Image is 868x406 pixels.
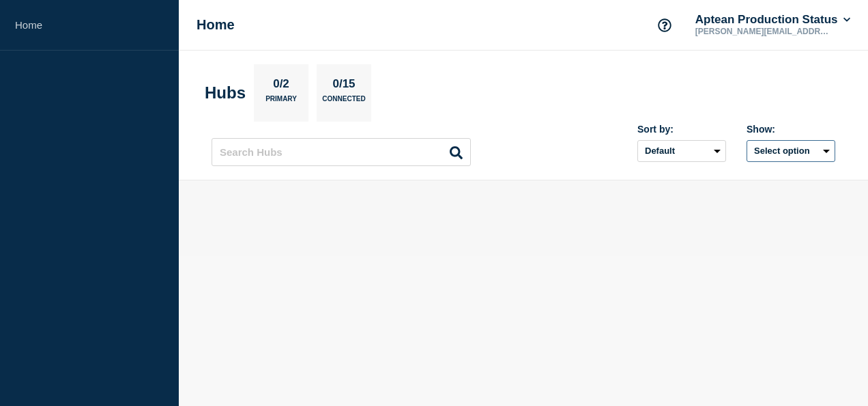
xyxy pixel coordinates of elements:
div: Show: [747,124,835,135]
button: Aptean Production Status [693,13,853,27]
button: Select option [747,140,835,162]
input: Search Hubs [212,138,471,166]
p: 0/15 [328,77,360,95]
select: Sort by [637,140,726,162]
h2: Hubs [205,83,246,103]
p: [PERSON_NAME][EMAIL_ADDRESS][DOMAIN_NAME] [693,27,835,36]
div: Sort by: [637,124,726,135]
button: Support [650,11,679,40]
p: Primary [265,95,297,109]
p: Connected [322,95,365,109]
h1: Home [197,17,235,33]
p: 0/2 [268,77,295,95]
